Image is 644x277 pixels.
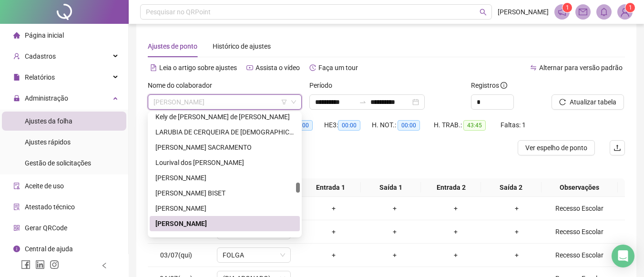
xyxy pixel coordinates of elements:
[429,250,482,260] div: +
[463,120,486,131] span: 43:45
[13,246,20,252] span: info-circle
[552,94,624,110] button: Atualizar tabela
[562,3,572,12] sup: 1
[368,203,421,214] div: +
[551,226,607,237] div: Recesso Escolar
[600,8,608,16] span: bell
[101,262,108,269] span: left
[421,178,481,197] th: Entrada 2
[429,226,482,237] div: +
[618,5,632,19] img: 68789
[13,53,20,60] span: user-add
[307,250,360,260] div: +
[148,41,197,51] div: Ajustes de ponto
[338,120,360,131] span: 00:00
[429,203,482,214] div: +
[530,64,537,71] span: swap
[25,94,68,102] span: Administração
[518,140,595,155] button: Ver espelho de ponto
[25,31,64,39] span: Página inicial
[481,178,541,197] th: Saída 2
[25,203,75,211] span: Atestado técnico
[498,7,549,17] span: [PERSON_NAME]
[558,8,566,16] span: notification
[13,95,20,102] span: lock
[490,203,543,214] div: +
[434,120,501,131] div: H. TRAB.:
[368,250,421,260] div: +
[280,252,286,258] span: down
[542,178,618,197] th: Observações
[613,144,621,152] span: upload
[35,260,45,269] span: linkedin
[559,99,566,105] span: reload
[246,64,253,71] span: youtube
[150,64,157,71] span: file-text
[490,250,543,260] div: +
[318,64,358,72] span: Faça um tour
[490,226,543,237] div: +
[579,8,587,16] span: mail
[159,64,237,72] span: Leia o artigo sobre ajustes
[256,64,300,72] span: Assista o vídeo
[25,159,91,167] span: Gestão de solicitações
[13,204,20,210] span: solution
[309,64,316,71] span: history
[21,260,31,269] span: facebook
[625,3,635,12] sup: Atualize o seu contato no menu Meus Dados
[480,9,487,16] span: search
[50,260,59,269] span: instagram
[13,74,20,81] span: file
[551,250,607,260] div: Recesso Escolar
[551,203,607,214] div: Recesso Escolar
[545,182,614,193] span: Observações
[25,138,71,146] span: Ajustes rápidos
[213,41,271,51] div: Histórico de ajustes
[13,225,20,231] span: qrcode
[309,80,338,91] label: Período
[301,178,361,197] th: Entrada 1
[361,178,421,197] th: Saída 1
[372,120,434,131] div: H. NOT.:
[25,117,72,125] span: Ajustes da folha
[25,52,56,60] span: Cadastros
[570,97,616,107] span: Atualizar tabela
[13,183,20,189] span: audit
[368,226,421,237] div: +
[398,120,420,131] span: 00:00
[324,120,372,131] div: HE 3:
[153,95,296,109] span: LUÍS ANTONIO DE JESUS SANTOS CABRAL
[471,80,507,91] span: Registros
[612,245,634,267] div: Open Intercom Messenger
[25,73,55,81] span: Relatórios
[307,226,360,237] div: +
[359,98,367,106] span: swap-right
[281,99,287,105] span: filter
[566,4,569,11] span: 1
[525,143,587,153] span: Ver espelho de ponto
[160,251,192,259] span: 03/07(qui)
[307,203,360,214] div: +
[148,80,218,91] label: Nome do colaborador
[13,32,20,39] span: home
[25,245,73,253] span: Central de ajuda
[223,248,285,262] span: FOLGA
[359,98,367,106] span: to
[539,64,623,72] span: Alternar para versão padrão
[501,121,526,129] span: Faltas: 1
[629,4,632,11] span: 1
[25,224,67,232] span: Gerar QRCode
[25,182,64,190] span: Aceite de uso
[501,82,507,89] span: info-circle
